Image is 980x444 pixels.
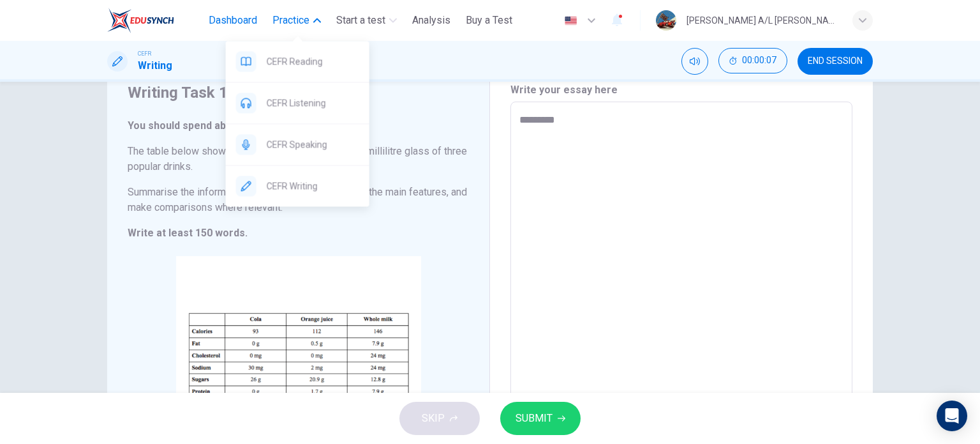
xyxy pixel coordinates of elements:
button: Dashboard [204,9,262,32]
h6: Write your essay here [510,82,852,98]
h1: Writing [138,58,172,73]
span: Buy a Test [466,13,512,28]
button: SUBMIT [500,402,581,435]
div: CEFR Speaking [226,124,369,165]
span: Start a test [336,13,385,28]
button: Start a test [331,9,402,32]
span: CEFR [138,49,151,58]
div: CEFR Reading [226,41,369,82]
button: Analysis [407,9,456,32]
strong: Write at least 150 words. [128,227,248,239]
img: en [563,16,579,26]
span: Analysis [412,13,450,28]
span: END SESSION [808,56,863,66]
span: Dashboard [209,13,257,28]
div: Open Intercom Messenger [937,401,967,431]
img: ELTC logo [107,8,174,33]
span: SUBMIT [516,410,553,427]
button: Practice [267,9,326,32]
button: Buy a Test [461,9,517,32]
span: CEFR Speaking [267,137,359,152]
h6: You should spend about 20 minutes on this task. [128,118,469,134]
span: CEFR Listening [267,95,359,111]
div: Hide [718,48,787,75]
span: CEFR Writing [267,178,359,194]
h4: Writing Task 1 [128,82,469,103]
a: ELTC logo [107,8,204,33]
img: Profile picture [656,10,676,31]
button: 00:00:07 [718,48,787,73]
div: CEFR Writing [226,165,369,206]
div: Mute [681,48,708,75]
h6: Summarise the information by selecting and reporting the main features, and make comparisons wher... [128,185,469,215]
span: CEFR Reading [267,54,359,69]
button: END SESSION [798,48,873,75]
div: CEFR Listening [226,82,369,123]
h6: The table below shows the nutritional values in a 250 millilitre glass of three popular drinks. [128,144,469,174]
span: Practice [272,13,309,28]
div: [PERSON_NAME] A/L [PERSON_NAME] [687,13,837,28]
span: 00:00:07 [742,56,776,66]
